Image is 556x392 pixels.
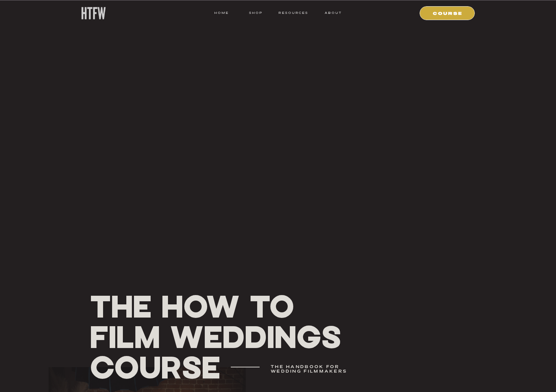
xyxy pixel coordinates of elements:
[90,291,346,382] h1: THE How To Film Weddings Course
[271,365,365,374] h3: The handbook for wedding filmmakers
[242,10,269,16] a: shop
[276,10,308,16] a: resources
[214,10,229,16] a: HOME
[424,10,471,16] a: COURSE
[324,10,342,16] a: ABOUT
